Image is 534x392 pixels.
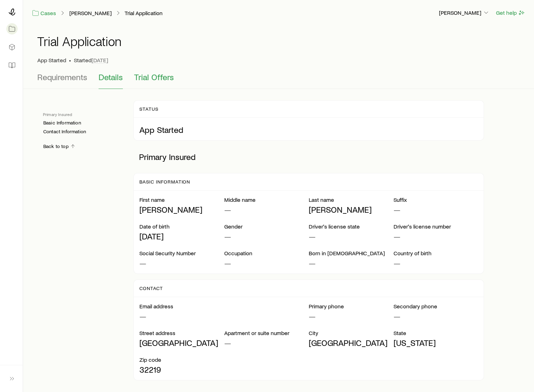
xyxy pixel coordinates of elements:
p: — [309,258,394,268]
p: Primary phone [309,303,394,310]
span: [DATE] [92,57,108,64]
p: Trial Application [125,9,163,17]
p: — [394,258,478,268]
span: • [69,57,71,64]
p: Zip code [139,356,224,363]
p: Status [139,106,158,112]
p: First name [139,196,224,203]
p: — [224,338,309,348]
p: Apartment or suite number [224,329,309,336]
p: Contact [139,285,163,291]
span: Trial Offers [134,72,174,82]
p: [DATE] [139,231,224,241]
p: — [224,258,309,268]
p: Driver's license state [309,223,394,230]
p: — [394,311,478,321]
p: Basic Information [139,179,190,185]
button: Get help [496,9,526,17]
p: — [224,205,309,214]
p: Primary Insured [133,146,484,167]
p: — [139,258,224,268]
p: App Started [139,125,478,135]
p: Started [74,57,108,64]
p: Suffix [394,196,478,203]
p: Social Security Number [139,250,224,257]
button: [PERSON_NAME] [439,9,490,17]
p: — [394,231,478,241]
p: [GEOGRAPHIC_DATA] [139,338,224,348]
p: Last name [309,196,394,203]
a: Back to top [43,143,76,150]
p: — [139,311,309,321]
p: City [309,329,394,336]
p: — [394,205,478,214]
p: Gender [224,223,309,230]
p: [PERSON_NAME] [439,9,490,16]
p: State [394,329,478,336]
p: Country of birth [394,250,478,257]
p: Middle name [224,196,309,203]
p: Primary Insured [43,111,122,117]
p: — [224,231,309,241]
p: Born in [DEMOGRAPHIC_DATA] [309,250,394,257]
span: Details [99,72,123,82]
p: [PERSON_NAME] [309,205,394,214]
p: — [309,231,394,241]
a: Contact Information [43,129,86,135]
p: Driver's license number [394,223,478,230]
p: [PERSON_NAME] [139,205,224,214]
a: Basic Information [43,120,81,126]
a: Cases [32,9,56,17]
p: Occupation [224,250,309,257]
h1: Trial Application [37,34,121,48]
p: [US_STATE] [394,338,478,348]
p: Email address [139,303,309,310]
span: App Started [37,57,66,64]
div: Application details tabs [37,72,520,89]
p: 32219 [139,365,224,374]
a: [PERSON_NAME] [69,10,112,17]
p: — [309,311,394,321]
p: Secondary phone [394,303,478,310]
p: [GEOGRAPHIC_DATA] [309,338,394,348]
p: Street address [139,329,224,336]
span: Requirements [37,72,87,82]
p: Date of birth [139,223,224,230]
